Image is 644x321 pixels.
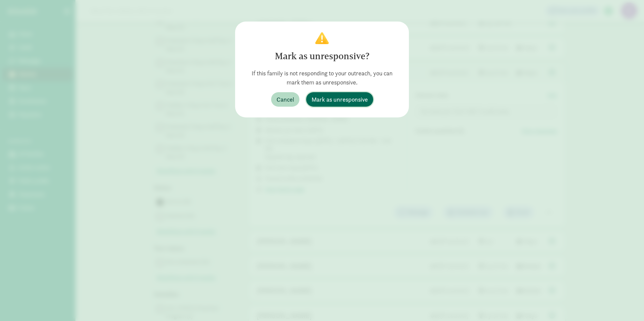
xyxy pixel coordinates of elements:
[312,95,368,104] span: Mark as unresponsive
[610,289,644,321] iframe: Chat Widget
[277,95,294,104] span: Cancel
[246,49,398,63] div: Mark as unresponsive?
[306,92,373,107] button: Mark as unresponsive
[271,92,299,107] button: Cancel
[246,69,398,87] div: If this family is not responding to your outreach, you can mark them as unresponsive.
[315,32,329,44] img: Confirm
